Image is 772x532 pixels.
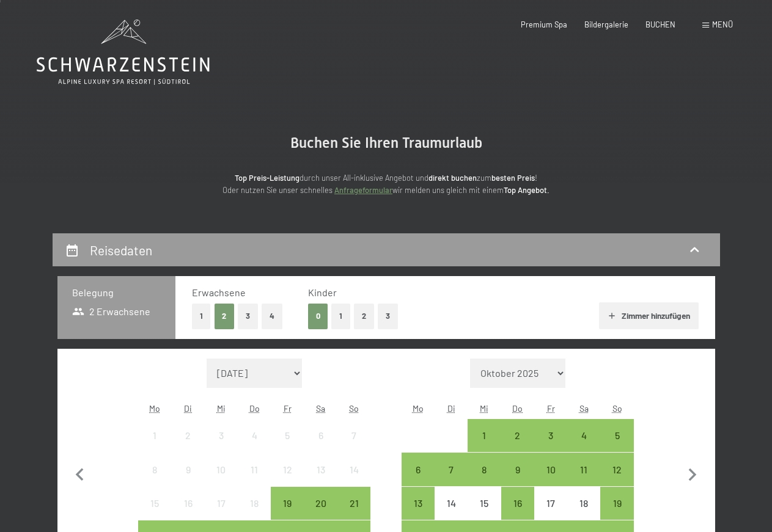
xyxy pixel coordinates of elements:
[568,431,599,461] div: 4
[238,453,271,486] div: Thu Sep 11 2025
[600,419,633,452] div: Sun Oct 05 2025
[238,419,271,452] div: Anreise nicht möglich
[584,20,628,29] span: Bildergalerie
[337,419,370,452] div: Sun Sep 07 2025
[72,305,151,318] span: 2 Erwachsene
[535,465,566,495] div: 10
[334,185,392,195] a: Anfrageformular
[72,286,161,299] h3: Belegung
[502,498,533,529] div: 16
[149,403,160,414] abbr: Montag
[501,453,534,486] div: Thu Oct 09 2025
[271,453,304,486] div: Fri Sep 12 2025
[304,419,337,452] div: Anreise nicht möglich
[306,465,336,495] div: 13
[436,465,466,495] div: 7
[469,498,499,529] div: 15
[271,419,304,452] div: Anreise nicht möglich
[205,453,238,486] div: Wed Sep 10 2025
[304,453,337,486] div: Anreise nicht möglich
[568,465,599,495] div: 11
[337,419,370,452] div: Anreise nicht möglich
[468,453,501,486] div: Wed Oct 08 2025
[172,419,205,452] div: Tue Sep 02 2025
[501,453,534,486] div: Anreise möglich
[173,498,204,529] div: 16
[501,419,534,452] div: Anreise möglich
[304,487,337,520] div: Anreise möglich
[271,453,304,486] div: Anreise nicht möglich
[501,487,534,520] div: Thu Oct 16 2025
[331,304,350,329] button: 1
[339,498,369,529] div: 21
[428,173,477,183] strong: direkt buchen
[712,20,733,29] span: Menü
[413,403,424,414] abbr: Montag
[521,20,567,29] a: Premium Spa
[435,487,468,520] div: Anreise nicht möglich
[337,453,370,486] div: Anreise nicht möglich
[205,453,238,486] div: Anreise nicht möglich
[217,403,226,414] abbr: Mittwoch
[138,487,171,520] div: Anreise nicht möglich
[502,465,533,495] div: 9
[239,431,270,461] div: 4
[567,487,600,520] div: Anreise nicht möglich
[535,498,566,529] div: 17
[600,453,633,486] div: Anreise möglich
[205,419,238,452] div: Anreise nicht möglich
[249,403,260,414] abbr: Donnerstag
[235,173,300,183] strong: Top Preis-Leistung
[403,498,433,529] div: 13
[238,487,271,520] div: Anreise nicht möglich
[139,431,170,461] div: 1
[306,498,336,529] div: 20
[480,403,488,414] abbr: Mittwoch
[491,173,535,183] strong: besten Preis
[601,431,632,461] div: 5
[172,487,205,520] div: Tue Sep 16 2025
[337,487,370,520] div: Sun Sep 21 2025
[579,403,589,414] abbr: Samstag
[205,487,238,520] div: Wed Sep 17 2025
[173,431,204,461] div: 2
[567,419,600,452] div: Sat Oct 04 2025
[172,487,205,520] div: Anreise nicht möglich
[601,465,632,495] div: 12
[612,403,622,414] abbr: Sonntag
[272,465,303,495] div: 12
[469,465,499,495] div: 8
[238,453,271,486] div: Anreise nicht möglich
[206,465,237,495] div: 10
[139,465,170,495] div: 8
[534,487,567,520] div: Anreise nicht möglich
[215,304,235,329] button: 2
[284,403,292,414] abbr: Freitag
[534,419,567,452] div: Fri Oct 03 2025
[567,419,600,452] div: Anreise möglich
[139,498,170,529] div: 15
[308,304,328,329] button: 0
[599,302,699,329] button: Zimmer hinzufügen
[468,419,501,452] div: Anreise möglich
[600,487,633,520] div: Anreise möglich
[205,419,238,452] div: Wed Sep 03 2025
[402,487,435,520] div: Anreise möglich
[504,185,550,195] strong: Top Angebot.
[435,487,468,520] div: Tue Oct 14 2025
[205,487,238,520] div: Anreise nicht möglich
[534,453,567,486] div: Fri Oct 10 2025
[184,403,192,414] abbr: Dienstag
[600,419,633,452] div: Anreise möglich
[206,431,237,461] div: 3
[172,453,205,486] div: Tue Sep 09 2025
[238,419,271,452] div: Thu Sep 04 2025
[436,498,466,529] div: 14
[645,20,675,29] a: BUCHEN
[239,498,270,529] div: 18
[304,419,337,452] div: Sat Sep 06 2025
[172,453,205,486] div: Anreise nicht möglich
[535,431,566,461] div: 3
